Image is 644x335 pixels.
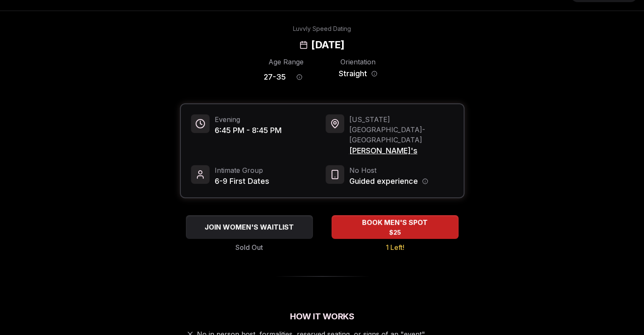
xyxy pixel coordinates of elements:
[264,71,286,83] span: 27 - 35
[215,114,282,125] span: Evening
[293,25,351,33] div: Luvvly Speed Dating
[422,178,428,184] button: Host information
[386,242,404,252] span: 1 Left!
[180,310,464,322] h2: How It Works
[360,217,429,227] span: BOOK MEN'S SPOT
[186,215,313,239] button: JOIN WOMEN'S WAITLIST - Sold Out
[349,175,418,187] span: Guided experience
[349,114,453,145] span: [US_STATE][GEOGRAPHIC_DATA] - [GEOGRAPHIC_DATA]
[203,222,296,232] span: JOIN WOMEN'S WAITLIST
[215,175,269,187] span: 6-9 First Dates
[339,68,367,80] span: Straight
[215,165,269,175] span: Intimate Group
[371,71,377,77] button: Orientation information
[311,38,344,52] h2: [DATE]
[349,165,428,175] span: No Host
[264,57,309,67] div: Age Range
[215,125,282,136] span: 6:45 PM - 8:45 PM
[336,57,381,67] div: Orientation
[235,242,263,252] span: Sold Out
[389,228,401,237] span: $25
[332,215,459,239] button: BOOK MEN'S SPOT - 1 Left!
[290,68,309,86] button: Age range information
[349,145,453,157] span: [PERSON_NAME]'s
